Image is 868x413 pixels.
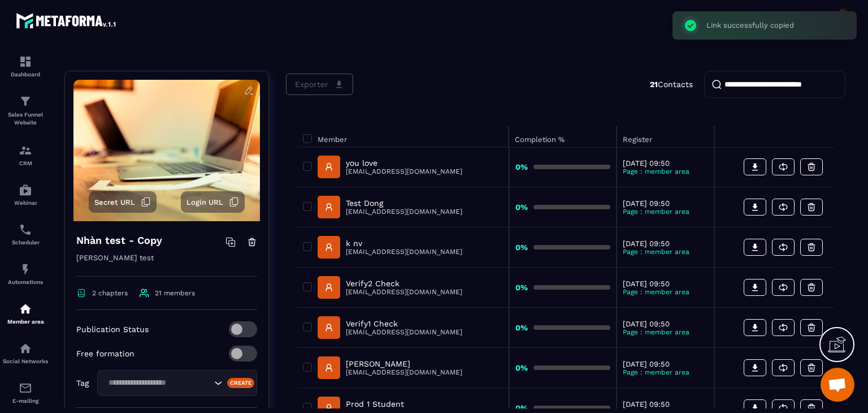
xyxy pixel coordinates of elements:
[94,198,135,206] span: Secret URL
[19,94,32,108] img: formation
[515,403,528,412] strong: 0%
[346,279,462,288] p: Verify2 Check
[16,10,118,31] img: logo
[76,233,162,248] h4: Nhàn test - Copy
[3,71,48,78] p: Dashboard
[623,167,708,175] p: Page : member area
[346,158,462,167] p: you love
[3,279,48,285] p: Automations
[89,191,157,213] button: Secret URL
[3,46,48,86] a: formationformationDashboard
[623,239,708,248] p: [DATE] 09:50
[3,254,48,294] a: automationsautomationsAutomations
[318,236,462,259] a: k nv[EMAIL_ADDRESS][DOMAIN_NAME]
[73,80,260,221] img: background
[318,316,462,339] a: Verify1 Check[EMAIL_ADDRESS][DOMAIN_NAME]
[92,289,128,297] span: 2 chapters
[19,144,32,157] img: formation
[623,199,708,208] p: [DATE] 09:50
[3,200,48,206] p: Webinar
[19,342,32,355] img: social-network
[346,208,462,216] p: [EMAIL_ADDRESS][DOMAIN_NAME]
[181,191,245,213] button: Login URL
[346,399,462,408] p: Prod 1 Student
[3,214,48,254] a: schedulerschedulerScheduler
[346,319,462,328] p: Verify1 Check
[3,358,48,364] p: Social Networks
[3,239,48,246] p: Scheduler
[515,283,528,292] strong: 0%
[3,135,48,175] a: formationformationCRM
[3,319,48,325] p: Member area
[623,368,708,376] p: Page : member area
[650,80,658,89] strong: 21
[318,276,462,299] a: Verify2 Check[EMAIL_ADDRESS][DOMAIN_NAME]
[76,378,89,388] p: Tag
[318,156,462,178] a: you love[EMAIL_ADDRESS][DOMAIN_NAME]
[318,356,462,379] a: [PERSON_NAME][EMAIL_ADDRESS][DOMAIN_NAME]
[509,126,617,147] th: Completion %
[3,398,48,404] p: E-mailing
[3,86,48,135] a: formationformationSales Funnel Website
[3,294,48,333] a: automationsautomationsMember area
[515,243,528,252] strong: 0%
[346,288,462,296] p: [EMAIL_ADDRESS][DOMAIN_NAME]
[186,198,223,206] span: Login URL
[515,363,528,372] strong: 0%
[623,400,708,408] p: [DATE] 09:50
[105,377,211,389] input: Search for option
[76,349,134,358] p: Free formation
[623,328,708,336] p: Page : member area
[623,320,708,328] p: [DATE] 09:50
[19,55,32,68] img: formation
[346,328,462,336] p: [EMAIL_ADDRESS][DOMAIN_NAME]
[19,381,32,395] img: email
[346,359,462,368] p: [PERSON_NAME]
[19,302,32,316] img: automations
[19,263,32,276] img: automations
[617,126,714,147] th: Register
[346,239,462,248] p: k nv
[650,80,693,89] p: Contacts
[19,223,32,236] img: scheduler
[76,251,257,277] p: [PERSON_NAME] test
[515,203,528,212] strong: 0%
[821,368,854,402] div: Mở cuộc trò chuyện
[346,199,462,208] p: Test Dong
[3,160,48,166] p: CRM
[515,323,528,332] strong: 0%
[623,279,708,288] p: [DATE] 09:50
[297,126,509,147] th: Member
[346,368,462,376] p: [EMAIL_ADDRESS][DOMAIN_NAME]
[623,208,708,216] p: Page : member area
[623,360,708,368] p: [DATE] 09:50
[3,175,48,214] a: automationsautomationsWebinar
[3,373,48,412] a: emailemailE-mailing
[623,288,708,296] p: Page : member area
[623,248,708,256] p: Page : member area
[346,248,462,256] p: [EMAIL_ADDRESS][DOMAIN_NAME]
[3,111,48,127] p: Sales Funnel Website
[227,378,255,388] div: Create
[318,196,462,218] a: Test Dong[EMAIL_ADDRESS][DOMAIN_NAME]
[76,325,149,334] p: Publication Status
[515,162,528,171] strong: 0%
[3,333,48,373] a: social-networksocial-networkSocial Networks
[623,159,708,167] p: [DATE] 09:50
[155,289,195,297] span: 21 members
[346,167,462,175] p: [EMAIL_ADDRESS][DOMAIN_NAME]
[19,183,32,197] img: automations
[97,370,257,396] div: Search for option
